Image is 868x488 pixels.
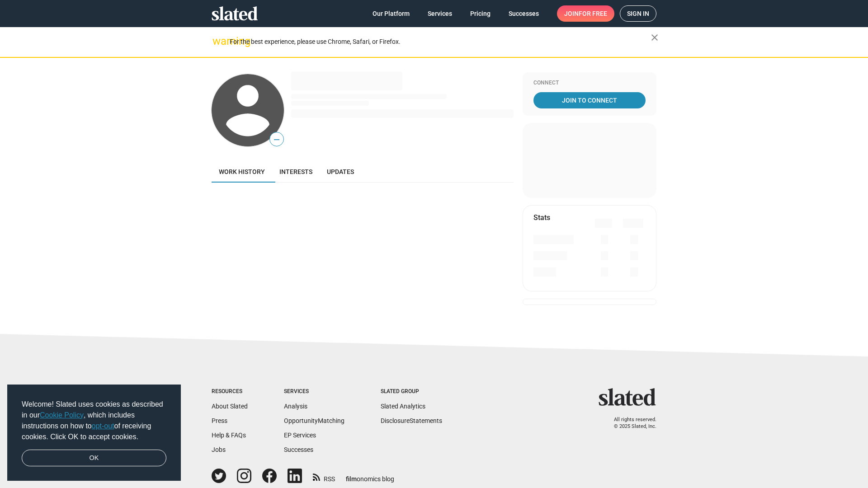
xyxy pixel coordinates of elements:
[284,388,344,395] div: Services
[649,32,660,43] mat-icon: close
[620,5,656,22] a: Sign in
[320,161,361,183] a: Updates
[564,5,607,22] span: Join
[365,5,417,22] a: Our Platform
[230,36,651,48] div: For the best experience, please use Chrome, Safari, or Firefox.
[284,403,307,410] a: Analysis
[579,5,607,22] span: for free
[284,446,313,453] a: Successes
[604,417,656,430] p: All rights reserved. © 2025 Slated, Inc.
[22,450,166,467] a: dismiss cookie message
[279,168,312,175] span: Interests
[212,432,246,439] a: Help & FAQs
[92,422,114,430] a: opt-out
[219,168,265,175] span: Work history
[627,6,649,21] span: Sign in
[40,411,84,419] a: Cookie Policy
[509,5,539,22] span: Successes
[212,388,248,395] div: Resources
[501,5,546,22] a: Successes
[270,134,283,145] span: —
[212,417,227,424] a: Press
[212,161,272,183] a: Work history
[212,446,226,453] a: Jobs
[470,5,491,22] span: Pricing
[7,385,181,481] div: cookieconsent
[212,403,248,410] a: About Slated
[463,5,498,22] a: Pricing
[327,168,354,175] span: Updates
[284,432,316,439] a: EP Services
[420,5,459,22] a: Services
[212,36,223,47] mat-icon: warning
[313,469,335,483] a: RSS
[272,161,320,183] a: Interests
[533,80,646,87] div: Connect
[373,5,410,22] span: Our Platform
[533,92,646,108] a: Join To Connect
[346,468,394,483] a: filmonomics blog
[381,417,442,424] a: DisclosureStatements
[428,5,452,22] span: Services
[533,213,550,222] mat-card-title: Stats
[381,403,425,410] a: Slated Analytics
[346,475,357,483] span: film
[557,5,614,22] a: Joinfor free
[535,92,644,108] span: Join To Connect
[381,388,442,395] div: Slated Group
[284,417,344,424] a: OpportunityMatching
[22,399,166,442] span: Welcome! Slated uses cookies as described in our , which includes instructions on how to of recei...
